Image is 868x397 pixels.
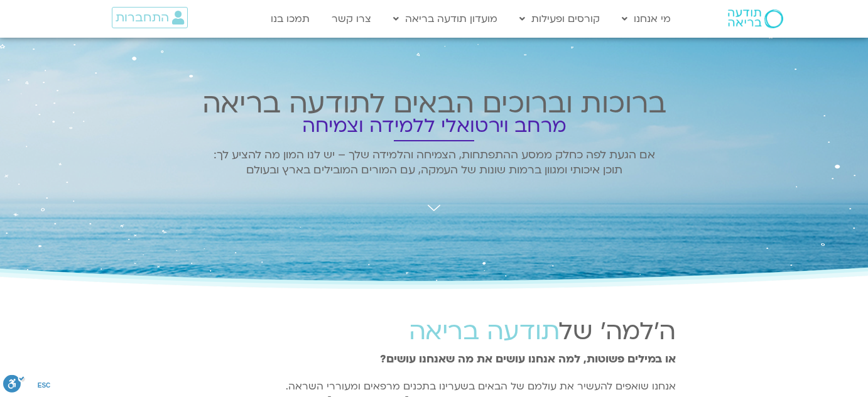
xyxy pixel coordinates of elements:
a: תמכו בנו [264,7,316,31]
span: ה'למה' של [560,315,676,348]
span: התחברות [116,11,169,24]
a: מועדון תודעה בריאה [387,7,504,31]
a: צרו קשר [325,7,377,31]
span: אם הגעת לפה כחלק ממסע ההתפתחות, הצמיחה והלמידה שלך – יש לנו המון מה להציע לך: תוכן איכותי ומגוון ... [214,148,655,177]
p: או במילים פשוטות, למה אנחנו עושים את מה שאנחנו עושים? [224,350,676,369]
a: התחברות [112,7,188,28]
span: תודעה בריאה [409,315,560,348]
a: מי אנחנו [616,7,677,31]
h2: מרחב וירטואלי ללמידה וצמיחה [198,122,670,129]
img: תודעה בריאה [728,9,783,28]
a: קורסים ופעילות [513,7,606,31]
